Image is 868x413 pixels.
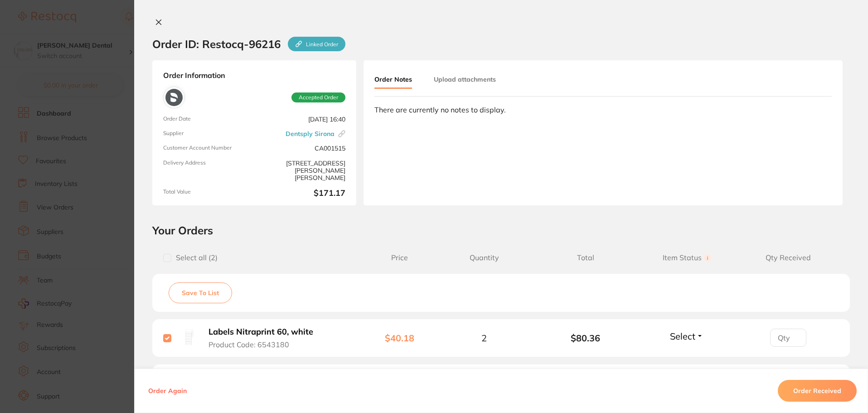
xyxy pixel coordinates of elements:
span: Order Date [163,116,251,123]
h2: Your Orders [152,224,850,237]
span: Total Value [163,189,251,198]
button: Select [667,330,706,342]
button: Upload attachments [434,71,496,87]
span: Item Status [636,253,738,262]
img: Dentsply Sirona [165,89,183,106]
div: There are currently no notes to display. [374,106,832,114]
button: Labels Nitraprint 60, white Product Code: 6543180 [206,327,324,349]
span: Price [366,253,433,262]
p: Linked Order [306,41,338,48]
b: $80.36 [535,333,636,343]
span: [DATE] 16:40 [258,116,345,123]
button: Save To List [169,282,232,303]
span: Select all ( 2 ) [171,253,218,262]
span: Delivery Address [163,160,251,181]
input: Qty [770,329,806,347]
b: $40.18 [385,332,414,344]
button: Order Received [778,380,857,402]
b: Labels Nitraprint 60, white [209,327,313,337]
a: Dentsply Sirona [286,130,335,137]
span: Quantity [433,253,535,262]
span: Accepted Order [291,92,345,102]
span: CA001515 [258,145,345,152]
button: Order Notes [374,71,412,89]
span: Supplier [163,130,251,137]
span: Total [535,253,636,262]
button: Order Again [145,387,189,395]
span: Customer Account Number [163,145,251,152]
strong: Order Information [163,71,345,79]
h2: Order ID: Restocq- 96216 [152,37,345,51]
span: Select [670,330,695,342]
span: Product Code: 6543180 [209,340,289,349]
span: [STREET_ADDRESS][PERSON_NAME][PERSON_NAME] [258,160,345,181]
span: Qty Received [737,253,839,262]
b: $171.17 [258,189,345,198]
span: 2 [481,333,487,343]
img: Labels Nitraprint 60, white [178,326,199,347]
